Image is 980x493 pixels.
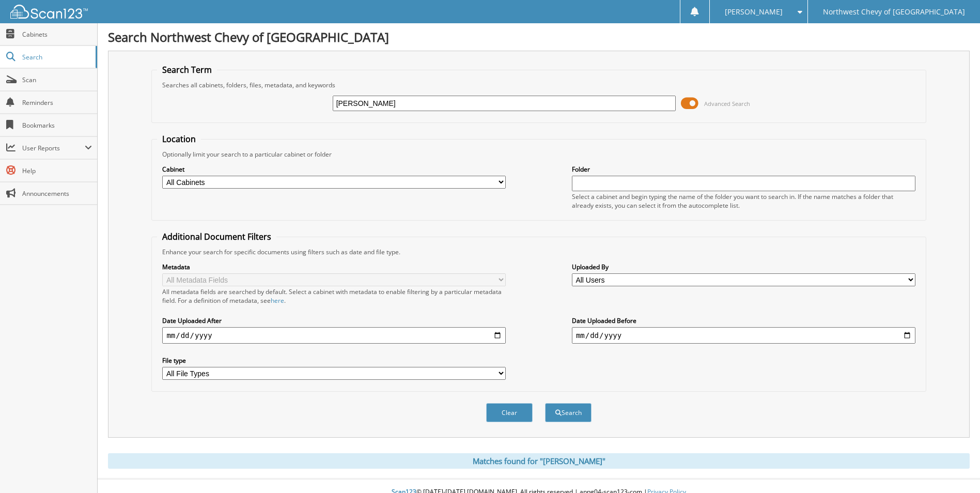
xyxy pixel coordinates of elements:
span: Bookmarks [22,121,92,130]
label: Date Uploaded Before [572,316,915,325]
label: Uploaded By [572,263,915,271]
div: Matches found for "[PERSON_NAME]" [108,453,970,469]
span: [PERSON_NAME] [725,9,783,15]
a: here [271,296,284,305]
h1: Search Northwest Chevy of [GEOGRAPHIC_DATA] [108,28,970,45]
div: Searches all cabinets, folders, files, metadata, and keywords [157,81,920,89]
span: Search [22,53,90,61]
button: Clear [486,403,533,422]
div: Optionally limit your search to a particular cabinet or folder [157,150,920,159]
label: File type [162,356,506,365]
button: Search [545,403,592,422]
span: User Reports [22,144,85,152]
div: Select a cabinet and begin typing the name of the folder you want to search in. If the name match... [572,192,915,210]
div: All metadata fields are searched by default. Select a cabinet with metadata to enable filtering b... [162,287,506,305]
span: Scan [22,75,92,84]
span: Northwest Chevy of [GEOGRAPHIC_DATA] [823,9,965,15]
span: Reminders [22,98,92,107]
span: Cabinets [22,30,92,39]
input: end [572,327,915,344]
label: Folder [572,165,915,174]
label: Cabinet [162,165,506,174]
input: start [162,327,506,344]
span: Announcements [22,189,92,198]
img: scan123-logo-white.svg [10,5,88,19]
legend: Additional Document Filters [157,231,276,242]
legend: Search Term [157,64,217,75]
label: Date Uploaded After [162,316,506,325]
span: Help [22,166,92,175]
legend: Location [157,133,201,145]
div: Enhance your search for specific documents using filters such as date and file type. [157,248,920,256]
span: Advanced Search [704,100,750,107]
label: Metadata [162,263,506,271]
